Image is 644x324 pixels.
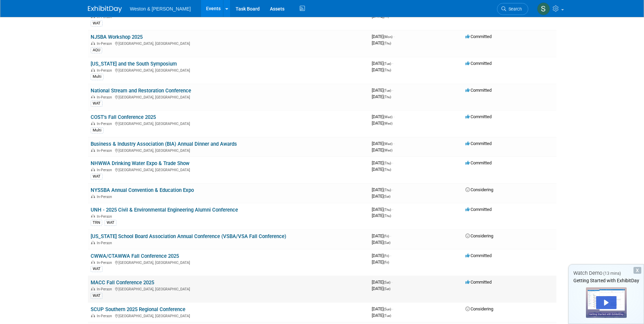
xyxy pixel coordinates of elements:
[372,187,393,192] span: [DATE]
[372,286,390,291] span: [DATE]
[91,122,95,125] img: In-Person Event
[91,187,194,193] a: NYSSBA Annual Convention & Education Expo
[372,121,392,126] span: [DATE]
[372,259,389,265] span: [DATE]
[88,6,122,13] img: ExhibitDay
[372,160,393,165] span: [DATE]
[91,306,185,312] a: SCUP Southern 2025 Regional Conference
[569,270,644,277] div: Watch Demo
[372,306,393,311] span: [DATE]
[384,260,389,264] span: (Fri)
[384,89,391,92] span: (Tue)
[390,233,391,238] span: -
[372,280,392,285] span: [DATE]
[465,141,492,146] span: Committed
[91,121,366,126] div: [GEOGRAPHIC_DATA], [GEOGRAPHIC_DATA]
[91,141,237,147] a: Business & Industry Association (BIA) Annual Dinner and Awards
[372,141,394,146] span: [DATE]
[465,280,492,285] span: Committed
[372,194,390,199] span: [DATE]
[91,286,366,291] div: [GEOGRAPHIC_DATA], [GEOGRAPHIC_DATA]
[91,214,95,218] img: In-Person Event
[465,160,492,165] span: Committed
[465,61,492,66] span: Committed
[91,20,103,26] div: WAT
[91,41,95,45] img: In-Person Event
[91,260,95,264] img: In-Person Event
[384,307,391,311] span: (Sun)
[91,220,102,226] div: TRN
[372,233,391,238] span: [DATE]
[384,95,391,99] span: (Thu)
[506,6,522,12] span: Search
[384,281,390,284] span: (Sat)
[372,240,390,245] span: [DATE]
[384,241,390,245] span: (Sat)
[91,148,95,152] img: In-Person Event
[384,35,392,39] span: (Mon)
[91,127,104,133] div: Multi
[97,287,114,291] span: In-Person
[384,254,389,258] span: (Fri)
[465,233,493,238] span: Considering
[569,277,644,284] div: Getting Started with ExhibitDay
[384,214,391,218] span: (Thu)
[372,114,394,119] span: [DATE]
[384,195,390,198] span: (Sat)
[372,34,394,39] span: [DATE]
[97,214,114,219] span: In-Person
[91,40,366,46] div: [GEOGRAPHIC_DATA], [GEOGRAPHIC_DATA]
[393,141,394,146] span: -
[91,94,366,100] div: [GEOGRAPHIC_DATA], [GEOGRAPHIC_DATA]
[392,160,393,165] span: -
[465,114,492,119] span: Committed
[372,147,392,152] span: [DATE]
[91,61,177,67] a: [US_STATE] and the South Symposium
[97,314,114,318] span: In-Person
[91,293,103,299] div: WAT
[384,115,392,119] span: (Wed)
[372,207,393,212] span: [DATE]
[384,287,390,291] span: (Sat)
[465,88,492,93] span: Committed
[465,207,492,212] span: Committed
[91,266,103,272] div: WAT
[91,259,366,265] div: [GEOGRAPHIC_DATA], [GEOGRAPHIC_DATA]
[91,114,156,120] a: COST's Fall Conference 2025
[391,280,392,285] span: -
[91,95,95,98] img: In-Person Event
[372,313,391,318] span: [DATE]
[384,234,389,238] span: (Fri)
[392,187,393,192] span: -
[91,67,366,73] div: [GEOGRAPHIC_DATA], [GEOGRAPHIC_DATA]
[497,3,528,15] a: Search
[91,34,143,40] a: NJSBA Workshop 2025
[91,167,366,172] div: [GEOGRAPHIC_DATA], [GEOGRAPHIC_DATA]
[91,174,103,180] div: WAT
[130,6,191,12] span: Weston & [PERSON_NAME]
[392,61,393,66] span: -
[91,233,286,239] a: [US_STATE] School Board Association Annual Conference (VSBA/VSA Fall Conference)
[372,213,391,218] span: [DATE]
[384,208,391,212] span: (Thu)
[91,314,95,317] img: In-Person Event
[465,187,493,192] span: Considering
[372,88,393,93] span: [DATE]
[465,253,492,258] span: Committed
[537,2,550,15] img: Sydney Mark
[633,267,641,274] div: Dismiss
[392,88,393,93] span: -
[91,287,95,290] img: In-Person Event
[91,168,95,171] img: In-Person Event
[384,142,392,146] span: (Wed)
[91,88,191,94] a: National Stream and Restoration Conference
[384,62,391,66] span: (Tue)
[372,61,393,66] span: [DATE]
[91,101,103,107] div: WAT
[393,114,394,119] span: -
[97,68,114,73] span: In-Person
[91,160,189,166] a: NHWWA Drinking Water Expo & Trade Show
[91,195,95,198] img: In-Person Event
[91,207,238,213] a: UNH - 2025 Civil & Environmental Engineering Alumni Conference
[384,122,392,125] span: (Wed)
